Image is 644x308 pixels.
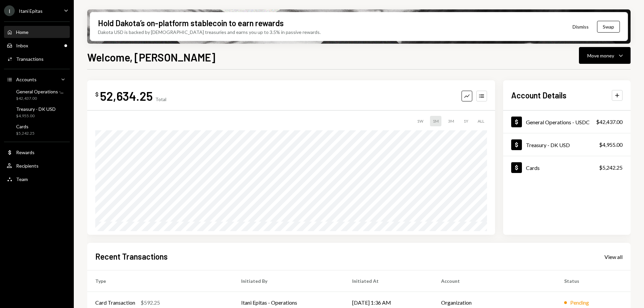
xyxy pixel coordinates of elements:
[430,116,441,126] div: 1M
[604,253,623,260] a: View all
[16,77,37,82] div: Accounts
[414,116,426,126] div: 1W
[556,270,631,292] th: Status
[604,254,623,260] div: View all
[4,104,70,120] a: Treasury - DK USD$4,955.00
[16,124,35,129] div: Cards
[433,270,556,292] th: Account
[599,164,623,172] div: $5,242.25
[599,141,623,149] div: $4,955.00
[98,17,284,29] div: Hold Dakota’s on-platform stablecoin to earn rewards
[16,89,63,94] div: General Operations -...
[4,173,70,185] a: Team
[596,118,623,126] div: $42,437.00
[95,299,135,307] div: Card Transaction
[570,299,589,307] div: Pending
[16,106,56,112] div: Treasury - DK USD
[16,149,35,155] div: Rewards
[4,122,70,138] a: Cards$5,242.25
[95,91,99,98] div: $
[4,87,70,103] a: General Operations -...$42,437.00
[16,43,28,48] div: Inbox
[4,39,70,51] a: Inbox
[511,90,567,101] h2: Account Details
[526,142,570,148] div: Treasury - DK USD
[564,19,597,35] button: Dismiss
[16,131,35,136] div: $5,242.25
[526,119,590,125] div: General Operations - USDC
[4,26,70,38] a: Home
[503,133,631,156] a: Treasury - DK USD$4,955.00
[100,88,153,103] div: 52,634.25
[233,270,344,292] th: Initiated By
[16,56,44,62] div: Transactions
[4,53,70,65] a: Transactions
[87,270,233,292] th: Type
[579,47,631,64] button: Move money
[16,163,39,169] div: Recipients
[445,116,457,126] div: 3M
[4,146,70,158] a: Rewards
[16,113,56,119] div: $4,955.00
[95,251,168,262] h2: Recent Transactions
[526,165,540,171] div: Cards
[597,21,620,33] button: Swap
[4,160,70,172] a: Recipients
[344,270,433,292] th: Initiated At
[4,73,70,85] a: Accounts
[16,29,29,35] div: Home
[98,29,321,36] div: Dakota USD is backed by [DEMOGRAPHIC_DATA] treasuries and earns you up to 3.5% in passive rewards.
[461,116,471,126] div: 1Y
[4,5,15,16] div: I
[475,116,487,126] div: ALL
[503,111,631,133] a: General Operations - USDC$42,437.00
[19,8,43,14] div: Itani Epitas
[16,96,63,101] div: $42,437.00
[587,52,614,59] div: Move money
[141,299,160,307] div: $592.25
[87,50,215,64] h1: Welcome, [PERSON_NAME]
[155,96,166,102] div: Total
[503,156,631,179] a: Cards$5,242.25
[16,176,28,182] div: Team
